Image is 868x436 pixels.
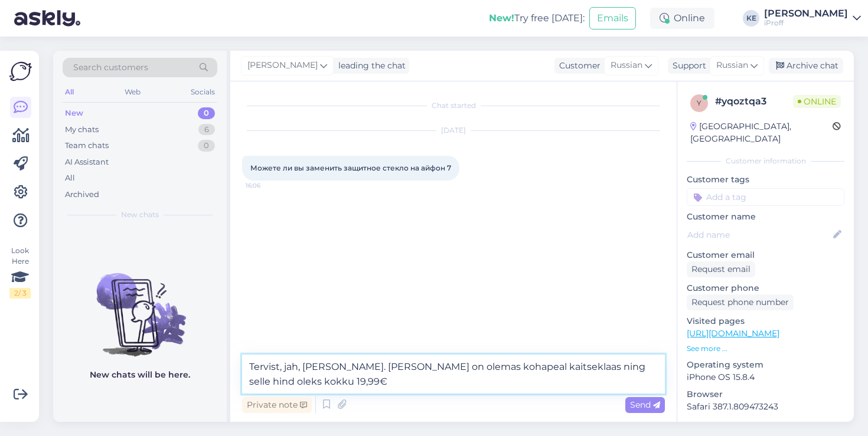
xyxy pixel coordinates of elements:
[687,294,794,310] div: Request phone number
[242,397,312,413] div: Private note
[611,59,642,72] span: Russian
[687,249,844,261] p: Customer email
[687,188,844,206] input: Add a tag
[198,140,215,152] div: 0
[65,156,109,168] div: AI Assistant
[242,125,665,136] div: [DATE]
[334,60,406,72] div: leading the chat
[489,11,585,25] div: Try free [DATE]:
[65,172,75,184] div: All
[90,369,190,381] p: New chats will be here.
[769,58,843,74] div: Archive chat
[198,107,215,119] div: 0
[716,59,748,72] span: Russian
[250,163,451,172] span: Можете ли вы заменить защитное стекло на айфон 7
[242,100,665,111] div: Chat started
[121,209,159,220] span: New chats
[687,173,844,186] p: Customer tags
[687,359,844,371] p: Operating system
[9,60,32,83] img: Askly Logo
[63,84,76,100] div: All
[188,84,217,100] div: Socials
[650,8,714,29] div: Online
[764,9,848,18] div: [PERSON_NAME]
[690,120,833,145] div: [GEOGRAPHIC_DATA], [GEOGRAPHIC_DATA]
[697,99,701,107] span: y
[122,84,143,100] div: Web
[668,60,706,72] div: Support
[687,211,844,223] p: Customer name
[65,107,83,119] div: New
[687,315,844,327] p: Visited pages
[198,124,215,136] div: 6
[687,371,844,383] p: iPhone OS 15.8.4
[687,228,831,241] input: Add name
[687,388,844,401] p: Browser
[65,189,99,201] div: Archived
[687,343,844,354] p: See more ...
[65,124,99,136] div: My chats
[242,355,665,394] textarea: Tervist, jah, [PERSON_NAME]. [PERSON_NAME] on olemas kohapeal kaitseklaas ning selle hind oleks k...
[53,252,227,358] img: No chats
[489,12,514,24] b: New!
[246,181,290,190] span: 16:06
[589,7,636,29] button: Emails
[9,288,31,299] div: 2 / 3
[73,61,148,74] span: Search customers
[687,401,844,413] p: Safari 387.1.809473243
[687,156,844,166] div: Customer information
[687,261,755,277] div: Request email
[65,140,109,152] div: Team chats
[9,245,31,299] div: Look Here
[554,60,601,72] div: Customer
[247,59,318,72] span: [PERSON_NAME]
[630,399,660,410] span: Send
[764,18,848,28] div: iProff
[793,95,841,108] span: Online
[687,282,844,294] p: Customer phone
[687,328,779,339] a: [URL][DOMAIN_NAME]
[715,94,793,109] div: # yqoztqa3
[743,10,759,27] div: KE
[764,9,861,28] a: [PERSON_NAME]iProff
